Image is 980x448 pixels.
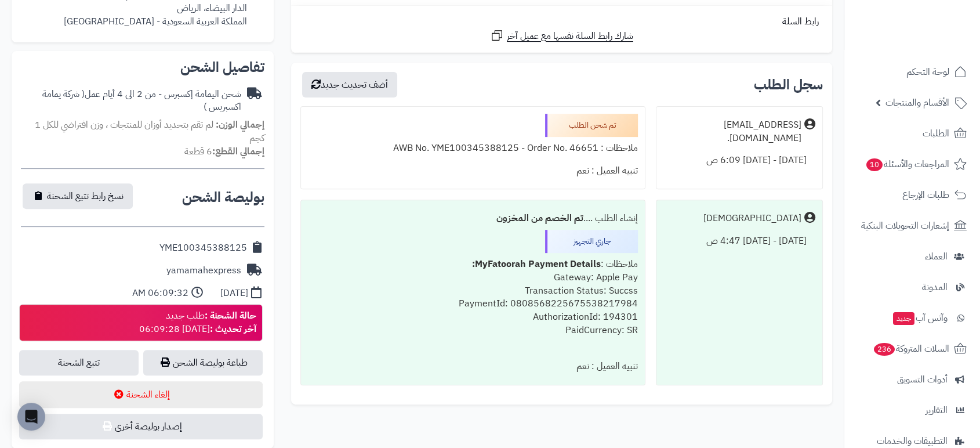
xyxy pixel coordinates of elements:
[851,150,973,178] a: المراجعات والأسئلة10
[901,32,969,57] img: logo-2.png
[17,403,45,431] div: Open Intercom Messenger
[873,341,949,357] span: السلات المتروكة
[490,28,633,43] a: شارك رابط السلة نفسها مع عميل آخر
[308,160,638,182] div: تنبيه العميل : نعم
[496,211,583,225] b: تم الخصم من المخزون
[851,212,973,240] a: إشعارات التحويلات البنكية
[216,118,264,132] strong: إجمالي الوزن:
[143,350,263,375] a: طباعة بوليصة الشحن
[19,350,139,375] a: تتبع الشحنة
[754,78,823,92] h3: سجل الطلب
[663,118,801,145] div: [EMAIL_ADDRESS][DOMAIN_NAME].
[851,273,973,301] a: المدونة
[302,72,397,97] button: أضف تحديث جديد
[851,396,973,424] a: التقارير
[906,64,949,80] span: لوحة التحكم
[507,30,633,43] span: شارك رابط السلة نفسها مع عميل آخر
[893,312,914,325] span: جديد
[923,125,949,142] span: الطلبات
[220,287,248,300] div: [DATE]
[663,149,815,172] div: [DATE] - [DATE] 6:09 ص
[851,181,973,209] a: طلبات الإرجاع
[703,212,801,225] div: [DEMOGRAPHIC_DATA]
[663,230,815,252] div: [DATE] - [DATE] 4:47 ص
[308,207,638,230] div: إنشاء الطلب ....
[212,144,264,158] strong: إجمالي القطع:
[874,343,895,356] span: 236
[472,257,601,271] b: MyFatoorah Payment Details:
[35,118,264,145] span: لم تقم بتحديد أوزان للمنتجات ، وزن افتراضي للكل 1 كجم
[23,183,133,209] button: نسخ رابط تتبع الشحنة
[296,15,827,28] div: رابط السلة
[21,88,241,114] div: شحن اليمامة إكسبرس - من 2 الى 4 أيام عمل
[851,304,973,332] a: وآتس آبجديد
[184,144,264,158] small: 6 قطعة
[925,402,948,418] span: التقارير
[47,189,124,203] span: نسخ رابط تتبع الشحنة
[851,58,973,86] a: لوحة التحكم
[159,241,247,255] div: YME100345388125
[210,322,256,336] strong: آخر تحديث :
[866,158,883,171] span: 10
[182,190,264,204] h2: بوليصة الشحن
[166,264,241,277] div: yamamahexpress
[19,414,263,439] button: إصدار بوليصة أخرى
[545,230,638,253] div: جاري التجهيز
[19,381,263,408] button: إلغاء الشحنة
[308,253,638,355] div: ملاحظات : Gateway: Apple Pay Transaction Status: Succss PaymentId: 0808568225675538217984 Authori...
[851,366,973,393] a: أدوات التسويق
[925,248,948,265] span: العملاء
[885,95,949,111] span: الأقسام والمنتجات
[21,60,264,74] h2: تفاصيل الشحن
[851,120,973,147] a: الطلبات
[139,309,256,336] div: طلب جديد [DATE] 06:09:28
[205,309,256,323] strong: حالة الشحنة :
[132,287,188,300] div: 06:09:32 AM
[922,279,948,295] span: المدونة
[308,137,638,160] div: ملاحظات : AWB No. YME100345388125 - Order No. 46651
[851,335,973,363] a: السلات المتروكة236
[545,114,638,137] div: تم شحن الطلب
[851,243,973,270] a: العملاء
[865,156,949,172] span: المراجعات والأسئلة
[861,218,949,234] span: إشعارات التحويلات البنكية
[897,371,948,388] span: أدوات التسويق
[308,355,638,378] div: تنبيه العميل : نعم
[42,87,241,114] span: ( شركة يمامة اكسبريس )
[892,310,948,326] span: وآتس آب
[902,187,949,203] span: طلبات الإرجاع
